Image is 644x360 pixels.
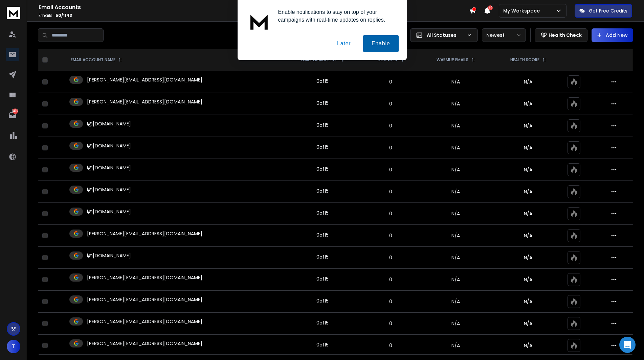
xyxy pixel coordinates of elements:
p: [PERSON_NAME][EMAIL_ADDRESS][DOMAIN_NAME] [87,98,202,105]
td: N/A [419,137,493,159]
p: 0 [367,254,414,261]
td: N/A [419,203,493,225]
p: 0 [367,298,414,305]
p: l@[DOMAIN_NAME] [87,252,131,259]
p: N/A [497,78,559,85]
div: 0 of 15 [316,319,329,326]
td: N/A [419,269,493,291]
div: 0 of 15 [316,275,329,282]
p: l@[DOMAIN_NAME] [87,164,131,171]
p: 0 [367,320,414,327]
div: 0 of 15 [316,254,329,260]
div: 0 of 15 [316,144,329,150]
td: N/A [419,159,493,181]
p: l@[DOMAIN_NAME] [87,186,131,193]
div: 0 of 15 [316,78,329,85]
p: [PERSON_NAME][EMAIL_ADDRESS][DOMAIN_NAME] [87,230,202,237]
button: T [7,340,20,353]
div: 0 of 15 [316,341,329,348]
div: 0 of 15 [316,122,329,128]
p: [PERSON_NAME][EMAIL_ADDRESS][DOMAIN_NAME] [87,296,202,303]
div: 0 of 15 [316,100,329,106]
td: N/A [419,247,493,269]
p: l@[DOMAIN_NAME] [87,208,131,215]
p: N/A [497,166,559,173]
td: N/A [419,291,493,313]
td: N/A [419,225,493,247]
p: [PERSON_NAME][EMAIL_ADDRESS][DOMAIN_NAME] [87,340,202,347]
p: 0 [367,276,414,283]
div: Enable notifications to stay on top of your campaigns with real-time updates on replies. [273,8,399,24]
p: N/A [497,188,559,195]
p: N/A [497,298,559,305]
td: N/A [419,335,493,357]
td: N/A [419,71,493,93]
div: Open Intercom Messenger [619,337,636,353]
p: N/A [497,144,559,151]
p: [PERSON_NAME][EMAIL_ADDRESS][DOMAIN_NAME] [87,76,202,83]
p: N/A [497,100,559,107]
p: l@[DOMAIN_NAME] [87,142,131,149]
img: notification icon [246,8,273,35]
p: N/A [497,232,559,239]
p: 0 [367,122,414,129]
p: 0 [367,166,414,173]
p: 0 [367,342,414,349]
p: 0 [367,100,414,107]
p: 0 [367,144,414,151]
p: N/A [497,122,559,129]
button: Enable [363,35,399,52]
p: N/A [497,276,559,283]
p: [PERSON_NAME][EMAIL_ADDRESS][DOMAIN_NAME] [87,318,202,325]
td: N/A [419,181,493,203]
p: 0 [367,78,414,85]
button: Later [329,35,359,52]
p: 1430 [13,109,18,114]
p: l@[DOMAIN_NAME] [87,120,131,127]
div: 0 of 15 [316,232,329,238]
p: [PERSON_NAME][EMAIL_ADDRESS][DOMAIN_NAME] [87,274,202,281]
p: N/A [497,320,559,327]
td: N/A [419,115,493,137]
p: N/A [497,210,559,217]
p: N/A [497,254,559,261]
td: N/A [419,313,493,335]
td: N/A [419,93,493,115]
a: 1430 [6,109,19,122]
div: 0 of 15 [316,297,329,304]
div: 0 of 15 [316,166,329,172]
div: 0 of 15 [316,188,329,194]
p: N/A [497,342,559,349]
p: 0 [367,188,414,195]
div: 0 of 15 [316,210,329,216]
p: 0 [367,210,414,217]
p: 0 [367,232,414,239]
